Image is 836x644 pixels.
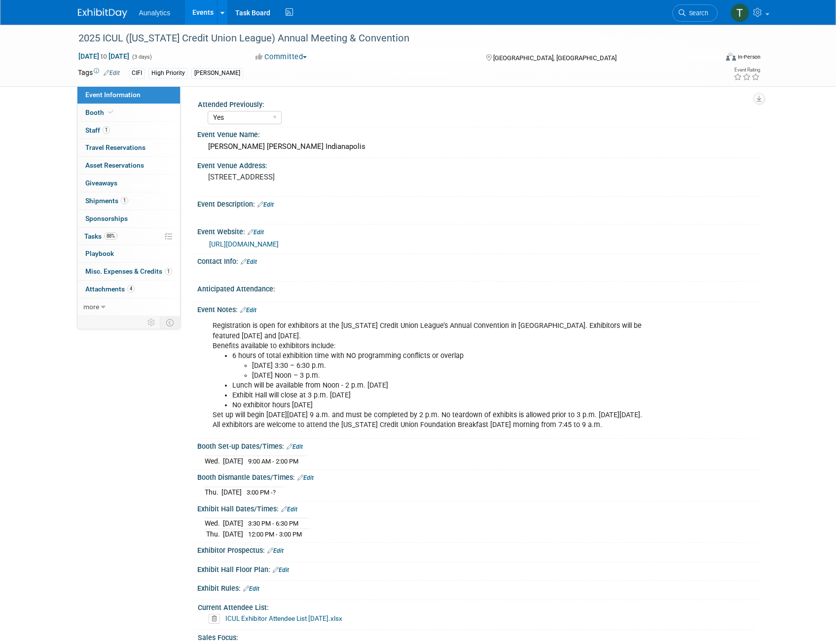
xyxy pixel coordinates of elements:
[209,615,224,622] a: Delete attachment?
[121,197,128,204] span: 1
[248,229,264,236] a: Edit
[267,547,284,554] a: Edit
[252,361,644,371] li: [DATE] 3:30 – 6:30 p.m.
[78,68,120,79] td: Tags
[197,501,759,514] div: Exhibit Hall Dates/Times:
[197,224,759,237] div: Event Website:
[198,97,754,109] div: Attended Previously:
[297,474,314,481] a: Edit
[77,139,180,156] a: Travel Reservations
[205,529,223,539] td: Thu.
[197,127,759,140] div: Event Venue Name:
[686,9,708,17] span: Search
[223,529,243,539] td: [DATE]
[148,68,188,78] div: High Priority
[197,158,759,171] div: Event Venue Address:
[198,600,754,612] div: Current Attendee List:
[197,470,759,483] div: Booth Dismantle Dates/Times:
[197,282,759,294] div: Anticipated Attendance:
[77,210,180,227] a: Sponsorships
[232,391,644,400] li: Exhibit Hall will close at 3 p.m. [DATE]
[248,531,302,538] span: 12:00 PM - 3:00 PM
[85,126,110,134] span: Staff
[77,104,180,121] a: Booth
[139,9,171,17] span: Aunalytics
[85,285,135,293] span: Attachments
[241,258,257,265] a: Edit
[77,245,180,262] a: Playbook
[85,267,172,275] span: Misc. Expenses & Credits
[77,157,180,174] a: Asset Reservations
[77,281,180,298] a: Attachments4
[232,351,644,381] li: 6 hours of total exhibition time with NO programming conflicts or overlap
[109,109,113,115] i: Booth reservation complete
[197,197,759,210] div: Event Description:
[85,250,114,257] span: Playbook
[197,439,759,452] div: Booth Set-up Dates/Times:
[672,4,718,22] a: Search
[85,161,144,169] span: Asset Reservations
[143,316,160,329] td: Personalize Event Tab Strip
[287,443,303,450] a: Edit
[232,381,644,391] li: Lunch will be available from Noon - 2 p.m. [DATE]
[221,487,242,497] td: [DATE]
[493,54,617,62] span: [GEOGRAPHIC_DATA], [GEOGRAPHIC_DATA]
[85,197,128,205] span: Shipments
[252,371,644,381] li: [DATE] Noon – 3 p.m.
[208,173,420,181] pre: [STREET_ADDRESS]
[160,316,180,329] td: Toggle Event Tabs
[127,285,135,292] span: 4
[77,298,180,316] a: more
[273,489,276,496] span: ?
[205,139,751,154] div: [PERSON_NAME] [PERSON_NAME] Indianapolis
[84,232,117,240] span: Tasks
[209,240,279,248] a: [URL][DOMAIN_NAME]
[165,268,172,275] span: 1
[223,456,243,466] td: [DATE]
[78,52,130,61] span: [DATE] [DATE]
[85,91,141,99] span: Event Information
[232,400,644,410] li: No exhibitor hours [DATE]
[197,543,759,556] div: Exhibitor Prospectus:
[223,518,243,529] td: [DATE]
[733,68,760,72] div: Event Rating
[730,3,749,22] img: Tim Killilea
[85,143,145,151] span: Travel Reservations
[191,68,243,78] div: [PERSON_NAME]
[205,487,221,497] td: Thu.
[205,456,223,466] td: Wed.
[225,614,342,622] a: ICUL Exhibitor Attendee List [DATE].xlsx
[257,201,274,208] a: Edit
[252,52,311,62] button: Committed
[659,51,761,66] div: Event Format
[85,215,128,222] span: Sponsorships
[198,630,754,643] div: Sales Focus:
[273,567,289,573] a: Edit
[103,126,110,134] span: 1
[83,303,99,311] span: more
[77,263,180,280] a: Misc. Expenses & Credits1
[78,8,127,18] img: ExhibitDay
[197,302,759,315] div: Event Notes:
[77,86,180,104] a: Event Information
[281,506,297,513] a: Edit
[247,489,276,496] span: 3:00 PM -
[77,228,180,245] a: Tasks88%
[243,585,259,592] a: Edit
[85,179,117,187] span: Giveaways
[99,52,109,60] span: to
[85,108,115,116] span: Booth
[197,254,759,267] div: Contact Info:
[129,68,145,78] div: CIFI
[206,316,650,435] div: Registration is open for exhibitors at the [US_STATE] Credit Union League’s Annual Convention in ...
[205,518,223,529] td: Wed.
[77,122,180,139] a: Staff1
[248,520,298,527] span: 3:30 PM - 6:30 PM
[726,53,736,61] img: Format-Inperson.png
[104,70,120,76] a: Edit
[77,175,180,192] a: Giveaways
[75,30,703,47] div: 2025 ICUL ([US_STATE] Credit Union League) Annual Meeting & Convention
[248,458,298,465] span: 9:00 AM - 2:00 PM
[737,53,761,61] div: In-Person
[197,581,759,594] div: Exhibit Rules:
